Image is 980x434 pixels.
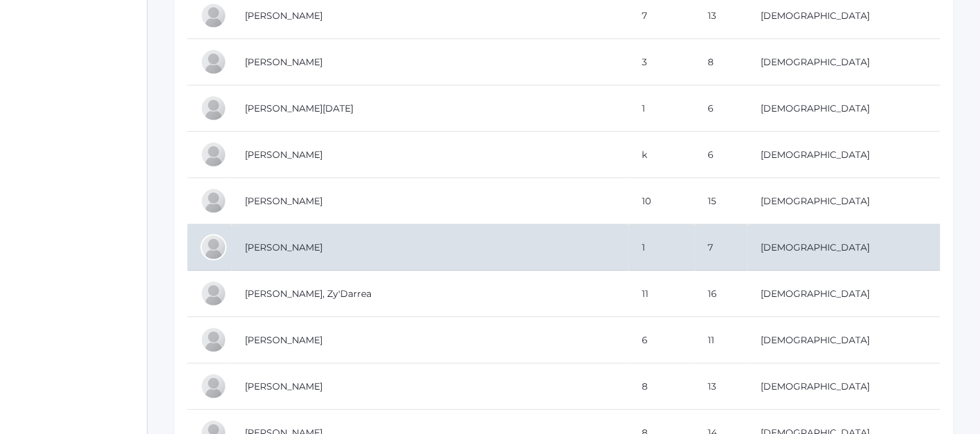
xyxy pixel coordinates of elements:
[232,178,629,225] td: [PERSON_NAME]
[200,188,227,214] div: Abby Daniels
[200,142,227,168] div: Julia Crochet
[695,364,748,410] td: 13
[629,317,695,364] td: 6
[695,39,748,85] td: 8
[200,49,227,75] div: Matthew Chumley
[748,317,940,364] td: [DEMOGRAPHIC_DATA]
[629,85,695,132] td: 1
[232,85,629,132] td: [PERSON_NAME][DATE]
[629,271,695,317] td: 11
[232,364,629,410] td: [PERSON_NAME]
[748,132,940,178] td: [DEMOGRAPHIC_DATA]
[695,225,748,271] td: 7
[200,373,227,399] div: Dean Desonier
[232,271,629,317] td: [PERSON_NAME], Zy'Darrea
[629,364,695,410] td: 8
[232,317,629,364] td: [PERSON_NAME]
[629,39,695,85] td: 3
[200,327,227,353] div: Caroline Desonier
[200,95,227,121] div: Noel Chumley
[232,225,629,271] td: [PERSON_NAME]
[629,132,695,178] td: k
[748,271,940,317] td: [DEMOGRAPHIC_DATA]
[748,225,940,271] td: [DEMOGRAPHIC_DATA]
[232,132,629,178] td: [PERSON_NAME]
[629,178,695,225] td: 10
[748,364,940,410] td: [DEMOGRAPHIC_DATA]
[695,271,748,317] td: 16
[629,225,695,271] td: 1
[232,39,629,85] td: [PERSON_NAME]
[200,3,227,29] div: Mary Ava Chumley
[695,317,748,364] td: 11
[695,132,748,178] td: 6
[748,39,940,85] td: [DEMOGRAPHIC_DATA]
[200,234,227,260] div: Evelyn Davis
[748,85,940,132] td: [DEMOGRAPHIC_DATA]
[200,281,227,307] div: Zy'Darrea Davis
[748,178,940,225] td: [DEMOGRAPHIC_DATA]
[695,85,748,132] td: 6
[695,178,748,225] td: 15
